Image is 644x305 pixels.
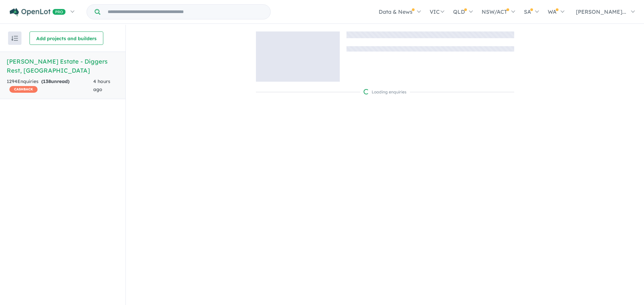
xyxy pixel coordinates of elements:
[11,36,18,41] img: sort.svg
[9,86,38,93] span: CASHBACK
[41,78,69,84] strong: ( unread)
[7,78,93,94] div: 1294 Enquir ies
[364,89,407,95] div: Loading enquiries
[10,8,66,16] img: Openlot PRO Logo White
[93,78,110,92] span: 4 hours ago
[30,31,103,45] button: Add projects and builders
[43,78,51,84] span: 138
[102,5,269,19] input: Try estate name, suburb, builder or developer
[7,57,119,75] h5: [PERSON_NAME] Estate - Diggers Rest , [GEOGRAPHIC_DATA]
[576,8,626,15] span: [PERSON_NAME]...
